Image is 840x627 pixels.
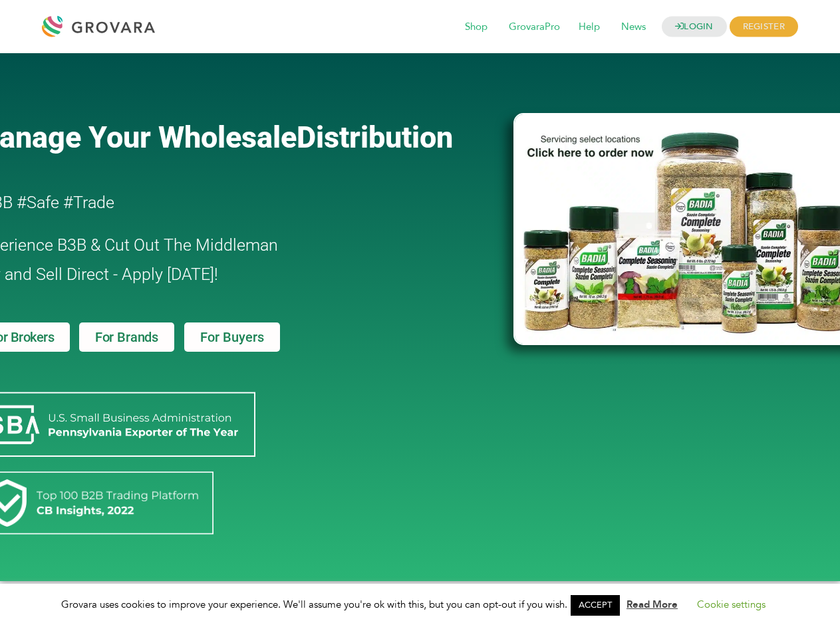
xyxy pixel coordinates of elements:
[569,20,609,35] a: Help
[456,15,497,40] span: Shop
[612,15,655,40] span: News
[499,15,569,40] span: GrovaraPro
[571,595,620,616] a: ACCEPT
[662,17,727,37] a: LOGIN
[456,20,497,35] a: Shop
[612,20,655,35] a: News
[184,322,280,352] a: For Buyers
[499,20,569,35] a: GrovaraPro
[697,598,766,611] a: Cookie settings
[730,17,798,37] span: REGISTER
[79,322,174,352] a: For Brands
[627,598,678,611] a: Read More
[61,598,779,611] span: Grovara uses cookies to improve your experience. We'll assume you're ok with this, but you can op...
[200,330,264,344] span: For Buyers
[569,15,609,40] span: Help
[95,330,158,344] span: For Brands
[297,120,453,155] span: Distribution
